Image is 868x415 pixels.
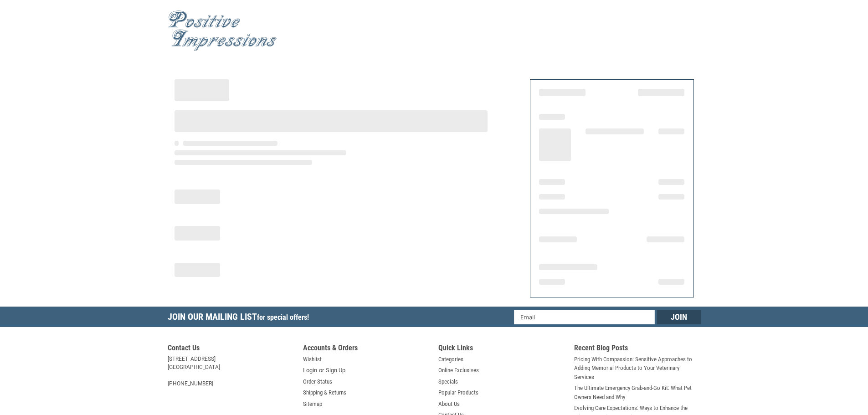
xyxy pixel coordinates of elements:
a: Wishlist [303,355,322,364]
a: Sitemap [303,400,322,409]
h5: Recent Blog Posts [574,343,701,355]
img: Positive Impressions [168,10,277,51]
h5: Contact Us [168,343,294,355]
h5: Accounts & Orders [303,343,430,355]
a: Specials [438,377,458,386]
a: About Us [438,400,460,409]
input: Email [514,310,655,324]
a: The Ultimate Emergency Grab-and-Go Kit: What Pet Owners Need and Why [574,384,701,401]
a: Pricing With Compassion: Sensitive Approaches to Adding Memorial Products to Your Veterinary Serv... [574,355,701,382]
a: Login [303,366,317,375]
span: or [313,366,329,375]
a: Online Exclusives [438,366,479,375]
a: Shipping & Returns [303,388,346,397]
address: [STREET_ADDRESS] [GEOGRAPHIC_DATA] [PHONE_NUMBER] [168,355,294,388]
h5: Join Our Mailing List [168,307,313,330]
a: Popular Products [438,388,478,397]
h5: Quick Links [438,343,565,355]
a: Order Status [303,377,332,386]
a: Categories [438,355,463,364]
a: Sign Up [326,366,345,375]
input: Join [657,310,701,324]
span: for special offers! [257,313,309,322]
